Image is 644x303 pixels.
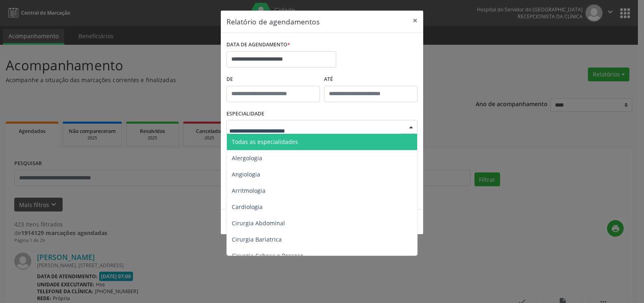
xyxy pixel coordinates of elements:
span: Arritmologia [232,187,265,194]
h5: Relatório de agendamentos [226,16,320,27]
span: Cardiologia [232,203,263,211]
label: ESPECIALIDADE [226,108,264,120]
span: Cirurgia Bariatrica [232,235,282,243]
span: Cirurgia Abdominal [232,219,285,227]
label: De [226,73,320,86]
label: ATÉ [324,73,418,86]
label: DATA DE AGENDAMENTO [226,39,290,51]
button: Close [407,11,423,31]
span: Todas as especialidades [232,138,298,146]
span: Cirurgia Cabeça e Pescoço [232,252,303,259]
span: Alergologia [232,154,262,162]
span: Angiologia [232,170,260,178]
